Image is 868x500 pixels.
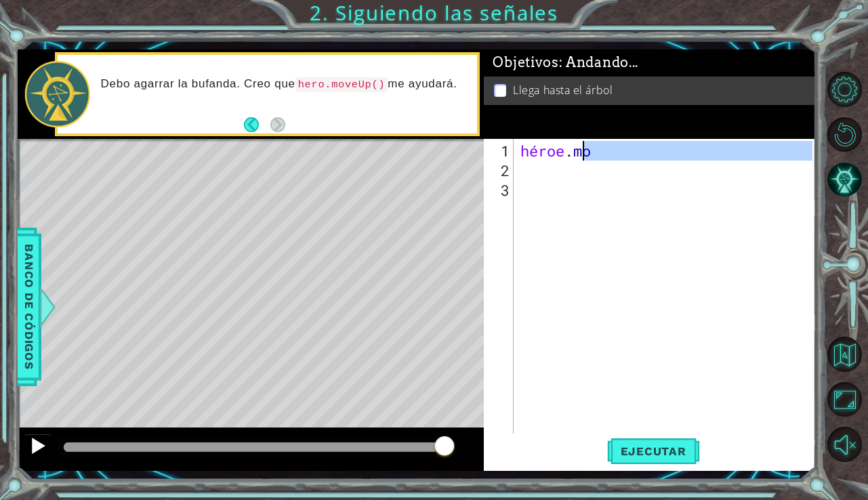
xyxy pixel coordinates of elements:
[829,332,868,377] a: Volver al mapa
[513,83,613,98] font: Llega hasta el árbol
[827,117,863,152] button: Reiniciar nivel
[501,180,510,200] font: 3
[559,54,638,70] font: : Andando...
[607,435,700,468] button: Shift+Enter: Ejecutar el código.
[827,72,863,107] button: Opciones de nivel
[101,77,295,90] font: Debo agarrar la bufanda. Creo que
[493,54,558,70] font: Objetivos
[388,77,457,90] font: me ayudará.
[501,141,510,161] font: 1
[295,77,388,92] code: hero.moveUp()
[22,244,36,369] font: Banco de códigos
[501,161,510,180] font: 2
[270,117,285,132] button: Próximo
[827,162,863,197] button: Pista IA
[827,427,863,462] button: Sonido encendido
[621,444,686,458] font: Ejecutar
[244,117,270,132] button: Atrás
[827,337,863,372] button: Volver al mapa
[24,434,51,461] button: ⌘ + P: Play
[827,382,863,417] button: Maximizar navegador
